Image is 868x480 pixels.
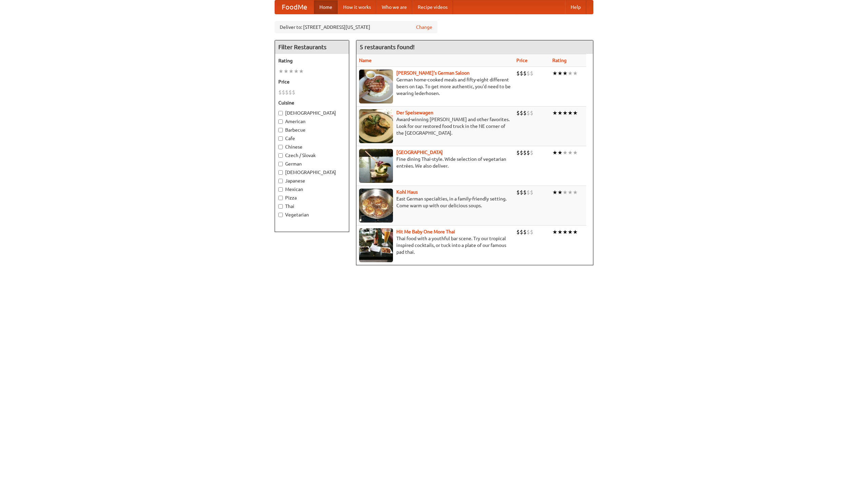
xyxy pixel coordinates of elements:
li: $ [530,228,533,236]
li: ★ [573,70,578,77]
label: Cafe [278,135,346,142]
input: [DEMOGRAPHIC_DATA] [278,170,283,175]
li: ★ [573,109,578,117]
input: Chinese [278,145,283,149]
a: Who we are [376,0,412,14]
li: $ [523,109,527,117]
li: ★ [568,109,573,117]
label: Czech / Slovak [278,152,346,159]
label: German [278,160,346,167]
li: $ [278,89,282,96]
li: $ [523,70,527,77]
label: [DEMOGRAPHIC_DATA] [278,110,346,116]
p: Thai food with a youthful bar scene. Try our tropical inspired cocktails, or tuck into a plate of... [359,235,511,255]
p: Fine dining Thai-style. Wide selection of vegetarian entrées. We also deliver. [359,156,511,169]
label: Pizza [278,194,346,201]
input: [DEMOGRAPHIC_DATA] [278,111,283,115]
label: Barbecue [278,127,346,133]
a: FoodMe [275,0,314,14]
li: ★ [557,70,563,77]
li: $ [527,189,530,196]
li: ★ [568,189,573,196]
input: Pizza [278,196,283,200]
li: ★ [283,68,289,75]
img: kohlhaus.jpg [359,189,393,223]
a: Change [416,24,432,31]
a: Name [359,58,372,63]
li: $ [527,149,530,156]
li: $ [516,149,520,156]
li: $ [516,70,520,77]
a: Der Speisewagen [396,110,433,115]
li: ★ [563,189,568,196]
input: Mexican [278,187,283,192]
label: Thai [278,203,346,210]
input: Czech / Slovak [278,153,283,158]
li: $ [292,89,295,96]
div: Deliver to: [STREET_ADDRESS][US_STATE] [275,21,437,33]
li: ★ [557,149,563,156]
li: $ [520,70,523,77]
li: ★ [552,109,557,117]
li: $ [527,228,530,236]
p: German home-cooked meals and fifty-eight different beers on tap. To get more authentic, you'd nee... [359,76,511,97]
a: Recipe videos [412,0,453,14]
li: $ [520,109,523,117]
a: Hit Me Baby One More Thai [396,229,455,234]
ng-pluralize: 5 restaurants found! [360,44,415,50]
li: ★ [563,70,568,77]
a: Rating [552,58,567,63]
a: [PERSON_NAME]'s German Saloon [396,70,470,76]
li: $ [516,109,520,117]
li: $ [516,228,520,236]
label: Mexican [278,186,346,193]
li: ★ [289,68,294,75]
h4: Filter Restaurants [275,40,349,54]
li: $ [530,149,533,156]
li: $ [530,109,533,117]
label: American [278,118,346,125]
a: How it works [338,0,376,14]
label: [DEMOGRAPHIC_DATA] [278,169,346,176]
li: ★ [573,149,578,156]
li: $ [523,149,527,156]
a: Help [565,0,586,14]
p: East German specialties, in a family-friendly setting. Come warm up with our delicious soups. [359,195,511,209]
li: ★ [573,189,578,196]
li: $ [516,189,520,196]
li: ★ [563,228,568,236]
li: ★ [563,109,568,117]
a: Home [314,0,338,14]
li: ★ [557,109,563,117]
li: $ [530,189,533,196]
img: babythai.jpg [359,228,393,262]
li: ★ [557,228,563,236]
li: $ [523,189,527,196]
li: ★ [568,228,573,236]
li: $ [527,70,530,77]
h5: Rating [278,57,346,64]
li: ★ [557,189,563,196]
h5: Price [278,78,346,85]
li: $ [289,89,292,96]
img: speisewagen.jpg [359,109,393,143]
label: Vegetarian [278,211,346,218]
li: ★ [299,68,304,75]
li: ★ [568,70,573,77]
a: Kohl Haus [396,189,418,195]
a: Price [516,58,528,63]
input: Barbecue [278,128,283,132]
li: $ [520,189,523,196]
li: ★ [563,149,568,156]
input: Cafe [278,136,283,141]
li: $ [530,70,533,77]
li: $ [520,228,523,236]
li: ★ [552,70,557,77]
li: ★ [294,68,299,75]
a: [GEOGRAPHIC_DATA] [396,150,443,155]
input: German [278,162,283,166]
